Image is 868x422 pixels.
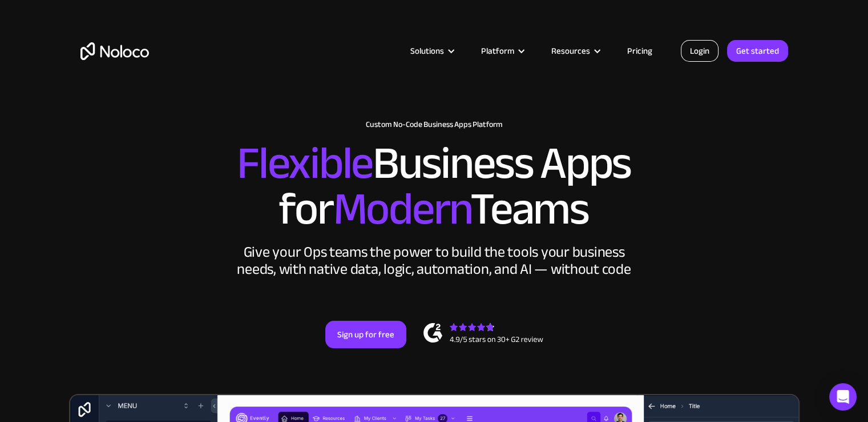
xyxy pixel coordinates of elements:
div: Platform [467,43,537,58]
a: home [80,42,149,60]
a: Login [681,40,718,62]
div: Open Intercom Messenger [829,383,857,411]
div: Solutions [396,43,467,58]
div: Solutions [410,43,444,58]
a: Sign up for free [325,321,406,348]
div: Resources [551,43,590,58]
span: Modern [333,166,470,252]
span: Flexible [237,121,373,206]
h1: Custom No-Code Business Apps Platform [80,120,788,129]
a: Get started [727,40,788,62]
div: Resources [537,43,613,58]
div: Give your Ops teams the power to build the tools your business needs, with native data, logic, au... [235,244,634,278]
div: Platform [481,43,514,58]
a: Pricing [613,43,667,58]
h2: Business Apps for Teams [80,141,788,232]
